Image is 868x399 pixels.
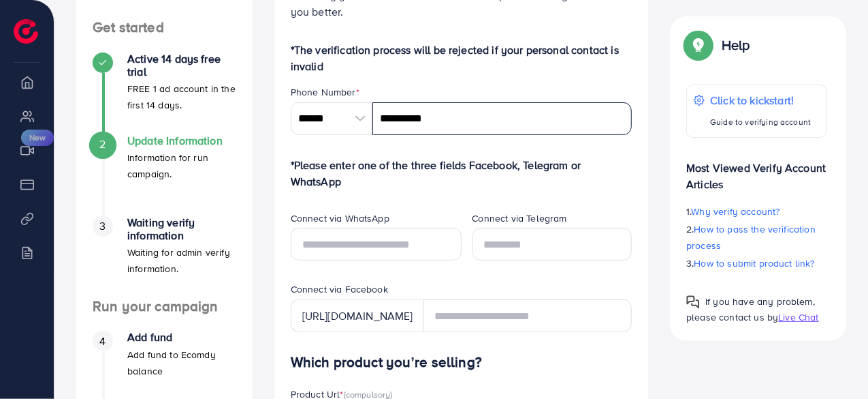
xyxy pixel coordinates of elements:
span: 2 [99,136,106,152]
li: Update Information [76,134,253,216]
p: 2. [686,221,827,254]
label: Connect via WhatsApp [291,211,389,225]
p: Information for run campaign. [127,149,236,182]
h4: Run your campaign [76,298,253,315]
p: Click to kickstart! [710,92,811,108]
p: 3. [686,255,827,271]
span: Live Chat [778,310,818,324]
span: How to submit product link? [694,256,815,270]
p: Help [722,37,750,53]
img: Popup guide [686,295,700,309]
h4: Waiting verify information [127,216,236,242]
p: Guide to verifying account [710,114,811,130]
p: *Please enter one of the three fields Facebook, Telegram or WhatsApp [291,157,632,190]
h4: Add fund [127,331,236,344]
img: logo [14,19,38,44]
p: 1. [686,203,827,220]
h4: Get started [76,19,253,36]
img: Popup guide [686,33,711,57]
li: Waiting verify information [76,216,253,298]
h4: Active 14 days free trial [127,53,236,78]
div: [URL][DOMAIN_NAME] [291,299,424,332]
h4: Which product you’re selling? [291,354,632,371]
iframe: Chat [810,338,858,389]
label: Connect via Telegram [472,211,567,225]
span: 3 [99,218,106,234]
p: Add fund to Ecomdy balance [127,346,236,379]
p: FREE 1 ad account in the first 14 days. [127,80,236,113]
span: If you have any problem, please contact us by [686,295,815,324]
span: 4 [99,334,106,349]
label: Connect via Facebook [291,282,388,296]
label: Phone Number [291,85,359,99]
p: Waiting for admin verify information. [127,244,236,277]
span: How to pass the verification process [686,222,816,252]
p: *The verification process will be rejected if your personal contact is invalid [291,42,632,74]
span: Why verify account? [692,205,780,218]
li: Active 14 days free trial [76,53,253,134]
p: Most Viewed Verify Account Articles [686,149,827,192]
h4: Update Information [127,134,236,147]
